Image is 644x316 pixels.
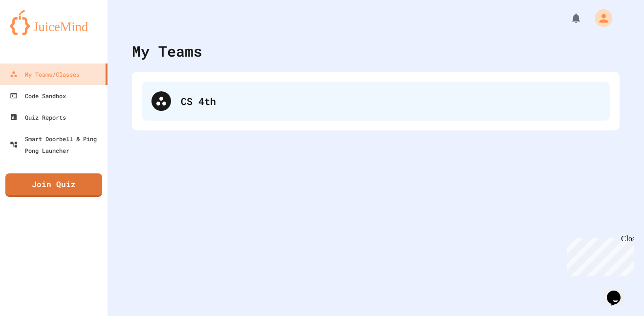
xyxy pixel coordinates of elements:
[142,82,610,121] div: CS 4th
[132,40,202,62] div: My Teams
[552,10,584,26] div: My Notifications
[10,90,66,102] div: Code Sandbox
[10,111,66,123] div: Quiz Reports
[10,10,98,35] img: logo-orange.svg
[5,173,102,197] a: Join Quiz
[584,7,615,29] div: My Account
[10,133,104,156] div: Smart Doorbell & Ping Pong Launcher
[603,277,634,306] iframe: chat widget
[563,234,634,276] iframe: chat widget
[10,68,80,80] div: My Teams/Classes
[181,94,600,108] div: CS 4th
[4,4,67,62] div: Chat with us now!Close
